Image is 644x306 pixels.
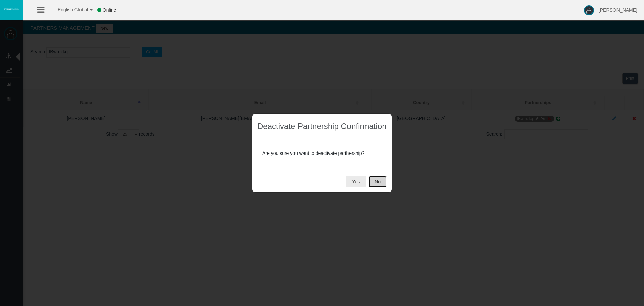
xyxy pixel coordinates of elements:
[103,7,116,13] span: Online
[3,8,20,10] img: logo.svg
[584,5,594,15] img: user-image
[599,7,637,13] span: [PERSON_NAME]
[49,7,88,12] span: English Global
[369,176,387,187] button: No
[262,149,382,157] p: Are you sure you want to deactivate parthership?
[257,122,387,131] h3: Deactivate Partnership Confirmation
[346,176,366,187] button: Yes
